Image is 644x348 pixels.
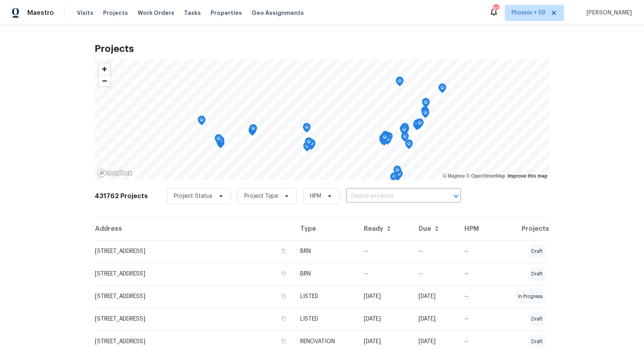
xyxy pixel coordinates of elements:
div: draft [528,312,546,326]
button: Copy Address [280,315,287,322]
th: HPM [458,217,495,240]
div: Map marker [381,133,389,145]
div: Map marker [305,137,313,150]
span: Visits [77,9,93,17]
span: Project Type [244,192,278,200]
button: Open [450,191,462,202]
span: Zoom out [99,75,110,87]
button: Copy Address [280,292,287,300]
td: BRN [294,240,357,263]
td: [DATE] [412,285,458,308]
th: Due [412,217,458,240]
span: [PERSON_NAME] [583,9,632,17]
td: -- [412,240,458,263]
canvas: Map [95,59,549,180]
td: [DATE] [412,308,458,330]
div: Map marker [198,116,206,128]
h2: 431762 Projects [95,192,148,200]
td: LISTED [294,308,357,330]
button: Zoom out [99,75,110,87]
td: LISTED [294,285,357,308]
th: Projects [495,217,549,240]
a: Improve this map [508,173,547,179]
td: -- [357,240,412,263]
td: -- [412,263,458,285]
span: HPM [310,192,321,200]
input: Search projects [346,190,438,203]
div: Map marker [215,134,223,147]
span: Phoenix + 59 [512,9,545,17]
td: [STREET_ADDRESS] [95,285,294,308]
td: [DATE] [357,285,412,308]
div: Map marker [390,172,398,185]
td: -- [458,308,495,330]
div: Map marker [421,108,429,121]
div: Map marker [393,166,401,178]
div: Map marker [415,119,423,131]
td: [DATE] [357,308,412,330]
button: Copy Address [280,270,287,277]
div: 628 [493,5,499,13]
div: draft [528,244,546,259]
div: Map marker [416,118,424,131]
span: Geo Assignments [252,9,304,17]
a: Mapbox [443,173,465,179]
div: Map marker [422,98,430,110]
div: Map marker [401,132,409,145]
th: Address [95,217,294,240]
button: Copy Address [280,247,287,255]
div: Map marker [421,106,429,119]
span: Project Status [174,192,213,200]
td: [STREET_ADDRESS] [95,263,294,285]
td: -- [357,263,412,285]
div: Map marker [392,177,400,189]
div: Map marker [413,120,421,133]
td: -- [458,263,495,285]
button: Copy Address [280,338,287,345]
span: Properties [211,9,242,17]
td: -- [458,285,495,308]
div: Map marker [379,134,387,146]
span: Projects [103,9,128,17]
td: -- [458,240,495,263]
div: in progress [515,289,546,304]
td: [STREET_ADDRESS] [95,308,294,330]
td: [STREET_ADDRESS] [95,240,294,263]
div: Map marker [400,124,408,137]
h2: Projects [95,45,549,53]
a: OpenStreetMap [466,173,505,179]
div: Map marker [249,124,257,137]
button: Zoom in [99,63,110,75]
span: Work Orders [138,9,174,17]
span: Maestro [27,9,54,17]
div: Map marker [303,142,311,154]
div: Map marker [413,119,421,132]
div: Map marker [401,123,409,135]
div: Map marker [303,123,311,135]
div: Map marker [405,139,413,152]
div: Map marker [396,77,404,89]
th: Type [294,217,357,240]
a: Mapbox homepage [97,168,132,178]
div: Map marker [438,83,446,96]
div: Map marker [248,126,256,139]
td: BRN [294,263,357,285]
div: Map marker [382,131,390,143]
th: Ready [357,217,412,240]
div: Map marker [400,125,408,138]
span: Tasks [184,10,201,16]
div: draft [528,267,546,281]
